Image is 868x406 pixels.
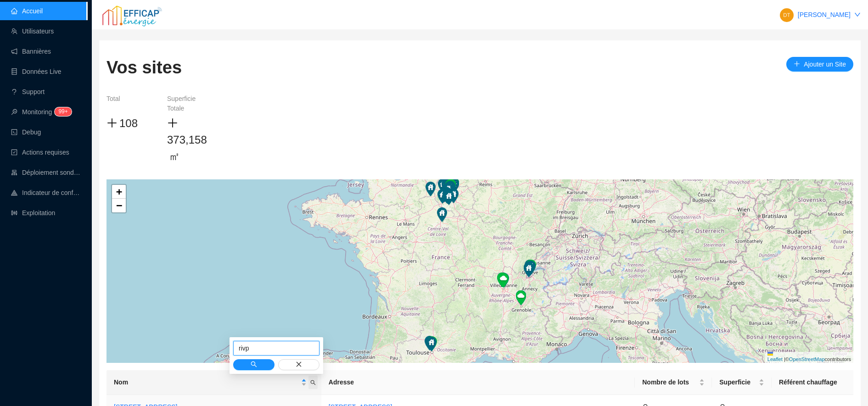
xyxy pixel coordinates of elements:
[442,179,452,194] img: Marker
[11,88,45,95] a: questionSupport
[772,370,853,395] th: Référent chauffage
[448,189,459,203] img: Marker
[425,336,435,350] img: Marker
[167,133,207,146] span: 373,158
[442,189,453,204] img: Marker
[426,337,437,351] img: Marker
[437,189,448,204] img: Marker
[11,149,17,156] span: check-square
[11,169,81,176] a: clusterDéploiement sondes
[525,260,535,274] img: Marker
[112,199,126,212] a: Zoom out
[114,378,299,387] span: Nom
[780,8,794,22] img: 2981029137bd9adc7ef444d02ba177fd
[442,189,453,203] img: Marker
[789,356,825,362] a: OpenStreetMap
[11,128,41,136] a: codeDebug
[106,370,321,395] th: Nom
[55,107,71,116] sup: 156
[11,28,54,35] a: teamUtilisateurs
[767,352,851,362] a: Leaflet
[251,361,257,367] span: search
[437,207,447,222] img: Marker
[712,370,772,395] th: Superficie
[441,187,451,201] img: Marker
[310,380,316,385] span: search
[524,262,534,277] img: Marker
[426,182,436,196] img: Marker
[444,190,454,205] img: Marker
[526,260,536,274] img: Marker
[497,273,507,287] img: Marker
[11,209,55,217] a: slidersExploitation
[498,273,509,288] img: Marker
[11,108,69,116] a: monitorMonitoring99+
[321,370,635,395] th: Adresse
[772,7,868,22] button: [PERSON_NAME]
[442,189,452,203] img: Marker
[167,117,178,128] span: plus
[443,183,453,198] img: Marker
[719,378,757,387] span: Superficie
[798,11,851,18] a: [PERSON_NAME]
[439,188,449,202] img: Marker
[445,181,455,195] img: Marker
[11,189,81,196] a: heat-mapIndicateur de confort
[116,186,122,197] span: +
[794,61,800,67] span: plus
[106,94,152,113] div: Total
[22,149,69,156] span: Actions requises
[119,117,138,129] span: 108
[854,11,861,18] span: down
[443,189,453,204] img: Marker
[116,200,122,211] span: −
[804,60,846,69] span: Ajouter un Site
[169,148,180,165] span: ㎡
[445,180,455,195] img: Marker
[516,290,526,305] img: Marker
[444,182,454,196] img: Marker
[106,117,118,128] span: plus
[442,188,452,203] img: Marker
[442,188,452,203] img: Marker
[296,361,302,367] span: close
[106,57,182,78] h1: Vos sites
[167,94,213,113] div: Superficie Totale
[11,68,62,75] a: databaseDonnées Live
[765,352,853,363] div: © contributors
[784,356,785,362] span: |
[442,188,453,203] img: Marker
[526,261,536,275] img: Marker
[427,336,437,351] img: Marker
[642,378,697,387] span: Nombre de lots
[11,7,43,15] a: homeAccueil
[635,370,712,395] th: Nombre de lots
[786,57,853,72] button: Ajouter un Site
[525,260,535,274] img: Marker
[438,178,448,193] img: Marker
[11,48,51,55] a: notificationBannières
[526,260,536,274] img: Marker
[112,185,126,199] a: Zoom in
[308,376,318,389] span: search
